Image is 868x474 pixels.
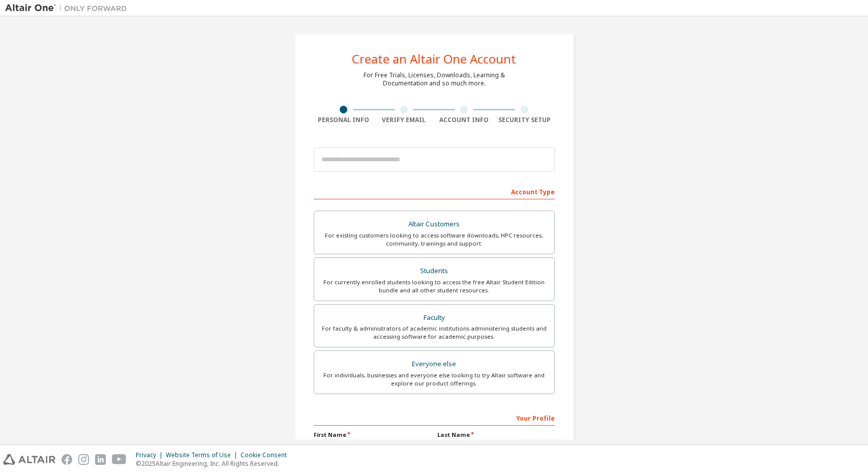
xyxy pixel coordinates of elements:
[320,264,548,278] div: Students
[494,116,555,124] div: Security Setup
[166,451,241,459] div: Website Terms of Use
[320,231,548,248] div: For existing customers looking to access software downloads, HPC resources, community, trainings ...
[320,324,548,341] div: For faculty & administrators of academic institutions administering students and accessing softwa...
[320,278,548,294] div: For currently enrolled students looking to access the free Altair Student Edition bundle and all ...
[320,311,548,325] div: Faculty
[374,116,434,124] div: Verify Email
[314,431,431,439] label: First Name
[136,459,293,468] p: © 2025 Altair Engineering, Inc. All Rights Reserved.
[3,454,55,465] img: altair_logo.svg
[112,454,127,465] img: youtube.svg
[241,451,293,459] div: Cookie Consent
[352,53,516,65] div: Create an Altair One Account
[95,454,106,465] img: linkedin.svg
[364,71,505,87] div: For Free Trials, Licenses, Downloads, Learning & Documentation and so much more.
[314,183,555,199] div: Account Type
[314,116,374,124] div: Personal Info
[434,116,495,124] div: Account Info
[437,431,555,439] label: Last Name
[5,3,132,13] img: Altair One
[314,409,555,426] div: Your Profile
[320,357,548,371] div: Everyone else
[136,451,166,459] div: Privacy
[320,217,548,231] div: Altair Customers
[320,371,548,388] div: For individuals, businesses and everyone else looking to try Altair software and explore our prod...
[62,454,72,465] img: facebook.svg
[78,454,89,465] img: instagram.svg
